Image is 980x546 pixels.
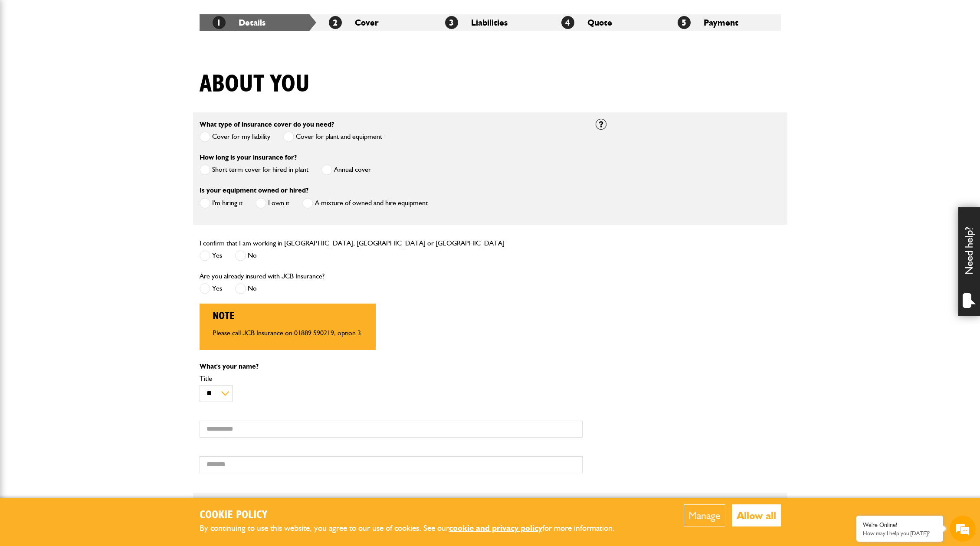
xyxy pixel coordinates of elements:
[678,16,691,29] span: 5
[200,121,334,128] label: What type of insurance cover do you need?
[200,131,270,142] label: Cover for my liability
[200,154,297,161] label: How long is your insurance for?
[548,14,665,31] li: Quote
[11,131,158,150] input: Enter your phone number
[11,157,158,260] textarea: Type your message and hit 'Enter'
[213,310,363,323] h2: Note
[445,16,458,29] span: 3
[863,530,937,536] p: How may I help you today?
[665,14,781,31] li: Payment
[45,49,146,60] div: Chat with us now
[11,80,158,99] input: Enter your last name
[329,16,342,29] span: 2
[235,283,257,294] label: No
[11,106,158,125] input: Enter your email address
[235,250,257,261] label: No
[256,198,289,209] label: I own it
[200,363,583,370] p: What's your name?
[200,509,629,522] h2: Cookie Policy
[200,375,583,382] label: Title
[684,504,725,526] button: Manage
[200,250,222,261] label: Yes
[213,330,363,337] p: Please call JCB Insurance on 01889 590219, option 3.
[15,48,36,60] img: d_20077148190_company_1631870298795_20077148190
[432,14,548,31] li: Liabilities
[200,283,222,294] label: Yes
[200,164,308,175] label: Short term cover for hired in plant
[200,70,310,99] h1: About you
[283,131,382,142] label: Cover for plant and equipment
[200,273,324,280] label: Are you already insured with JCB Insurance?
[561,16,574,29] span: 4
[863,521,937,529] div: We're Online!
[302,198,428,209] label: A mixture of owned and hire equipment
[200,14,316,31] li: Details
[200,240,505,247] label: I confirm that I am working in [GEOGRAPHIC_DATA], [GEOGRAPHIC_DATA] or [GEOGRAPHIC_DATA]
[200,187,308,194] label: Is your equipment owned or hired?
[316,14,432,31] li: Cover
[732,504,781,526] button: Allow all
[449,523,542,533] a: cookie and privacy policy
[118,267,157,279] em: Start Chat
[213,16,226,29] span: 1
[200,198,243,209] label: I'm hiring it
[321,164,371,175] label: Annual cover
[200,522,629,535] p: By continuing to use this website, you agree to our use of cookies. See our for more information.
[142,4,163,25] div: Minimize live chat window
[958,207,980,316] div: Need help?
